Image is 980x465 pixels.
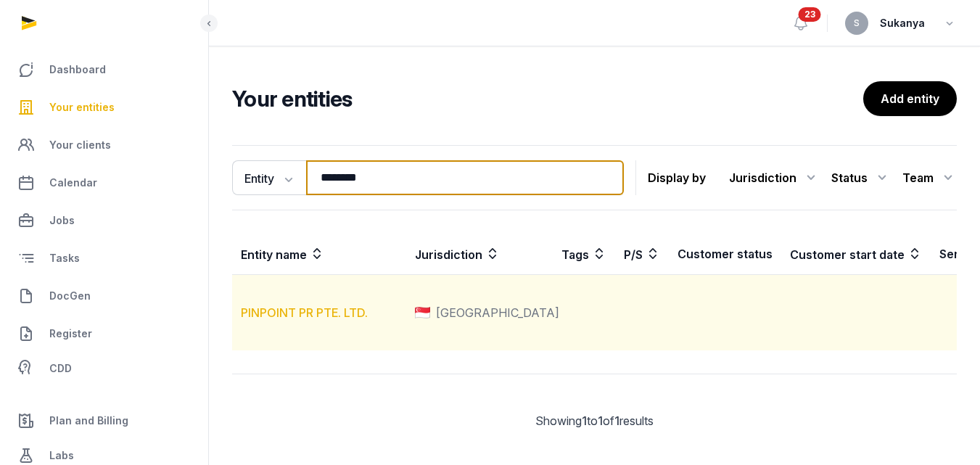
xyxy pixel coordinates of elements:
span: Your entities [49,99,115,116]
a: Tasks [12,241,197,276]
button: Entity [232,160,306,195]
th: Customer start date [781,234,931,275]
a: Dashboard [12,52,197,87]
a: CDD [12,354,197,383]
a: DocGen [12,279,197,313]
span: 1 [582,413,587,428]
div: Team [902,166,957,189]
a: Add entity [863,81,957,116]
th: Entity name [232,234,406,275]
a: PINPOINT PR PTE. LTD. [241,305,368,320]
span: 23 [799,7,821,22]
span: DocGen [49,287,91,305]
span: Jobs [49,212,75,229]
h2: Your entities [232,86,863,112]
p: Display by [648,166,706,189]
button: S [845,12,868,35]
span: [GEOGRAPHIC_DATA] [436,304,559,321]
a: Your entities [12,90,197,125]
th: Tags [553,234,615,275]
span: 1 [614,413,619,428]
span: 1 [598,413,603,428]
span: Plan and Billing [49,412,128,429]
a: Register [12,316,197,351]
span: Tasks [49,250,80,267]
span: Your clients [49,136,111,154]
a: Your clients [12,128,197,162]
th: Jurisdiction [406,234,553,275]
th: P/S [615,234,669,275]
span: S [854,19,860,28]
span: CDD [49,360,72,377]
span: Register [49,325,92,342]
a: Jobs [12,203,197,238]
div: Status [831,166,891,189]
span: Labs [49,447,74,464]
a: Plan and Billing [12,403,197,438]
span: Sukanya [880,15,925,32]
a: Calendar [12,165,197,200]
th: Customer status [669,234,781,275]
div: Jurisdiction [729,166,820,189]
span: Dashboard [49,61,106,78]
div: Showing to of results [232,412,957,429]
span: Calendar [49,174,97,192]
